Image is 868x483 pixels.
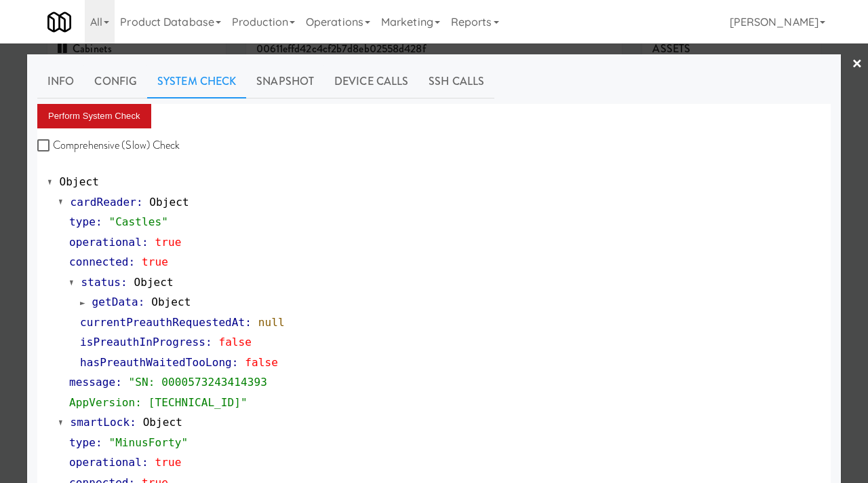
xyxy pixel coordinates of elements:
span: isPreauthInProgress [80,336,205,348]
span: "SN: 0000573243414393 AppVersion: [TECHNICAL_ID]" [69,376,267,409]
span: currentPreauthRequestedAt [80,316,245,329]
a: SSH Calls [418,65,494,99]
span: cardReader [71,196,136,209]
span: Object [143,416,182,429]
span: type [69,436,96,449]
span: message [69,376,115,389]
span: true [155,236,182,249]
span: : [130,416,136,429]
a: Snapshot [246,65,324,99]
span: true [155,456,182,469]
span: false [218,336,252,348]
span: : [129,255,136,268]
span: getData [92,296,138,308]
input: Comprehensive (Slow) Check [37,141,53,151]
span: "Castles" [108,215,168,228]
span: : [138,296,145,308]
span: Object [60,175,99,188]
span: true [142,255,168,268]
span: Object [134,276,173,289]
span: Object [149,196,189,209]
span: : [142,236,149,249]
span: : [115,376,122,389]
a: System Check [147,65,246,99]
span: : [142,456,149,469]
span: type [69,215,96,228]
span: null [258,316,285,329]
span: hasPreauthWaitedTooLong [80,356,232,369]
span: : [245,316,252,329]
span: : [232,356,239,369]
a: Device Calls [324,65,418,99]
a: Info [37,65,84,99]
span: : [205,336,212,348]
span: smartLock [71,416,130,429]
span: : [96,436,102,449]
img: Micromart [47,10,71,34]
span: status [81,276,121,289]
span: Object [151,296,191,308]
button: Perform System Check [37,104,151,128]
span: : [136,196,143,209]
a: Config [84,65,147,99]
span: "MinusForty" [108,436,188,449]
span: : [121,276,127,289]
span: false [245,356,278,369]
span: connected [69,255,129,268]
label: Comprehensive (Slow) Check [37,135,180,156]
span: : [96,215,102,228]
span: operational [69,456,142,469]
span: operational [69,236,142,249]
a: × [852,43,863,86]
